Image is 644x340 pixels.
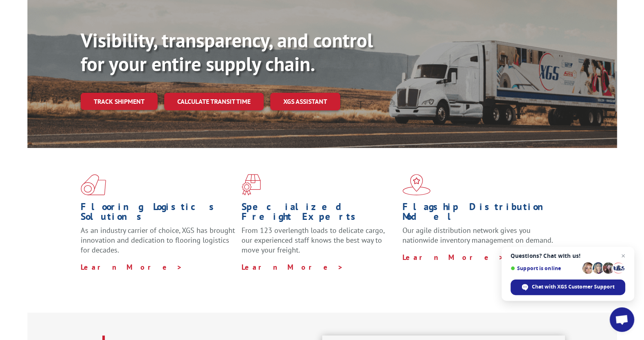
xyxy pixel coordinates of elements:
img: xgs-icon-total-supply-chain-intelligence-red [81,174,106,195]
a: XGS ASSISTANT [270,93,340,110]
a: Learn More > [242,262,343,272]
p: From 123 overlength loads to delicate cargo, our experienced staff knows the best way to move you... [242,226,396,262]
a: Learn More > [81,262,183,272]
a: Track shipment [81,93,158,110]
h1: Specialized Freight Experts [242,202,396,226]
span: Support is online [511,265,579,271]
img: xgs-icon-flagship-distribution-model-red [402,174,431,195]
span: Chat with XGS Customer Support [511,280,625,295]
h1: Flooring Logistics Solutions [81,202,235,226]
span: Our agile distribution network gives you nationwide inventory management on demand. [402,226,553,245]
h1: Flagship Distribution Model [402,202,557,226]
b: Visibility, transparency, and control for your entire supply chain. [81,27,373,76]
span: As an industry carrier of choice, XGS has brought innovation and dedication to flooring logistics... [81,226,235,255]
img: xgs-icon-focused-on-flooring-red [242,174,261,195]
a: Open chat [610,307,634,332]
span: Chat with XGS Customer Support [532,283,615,291]
a: Calculate transit time [164,93,264,110]
a: Learn More > [402,253,504,262]
span: Questions? Chat with us! [511,253,625,259]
